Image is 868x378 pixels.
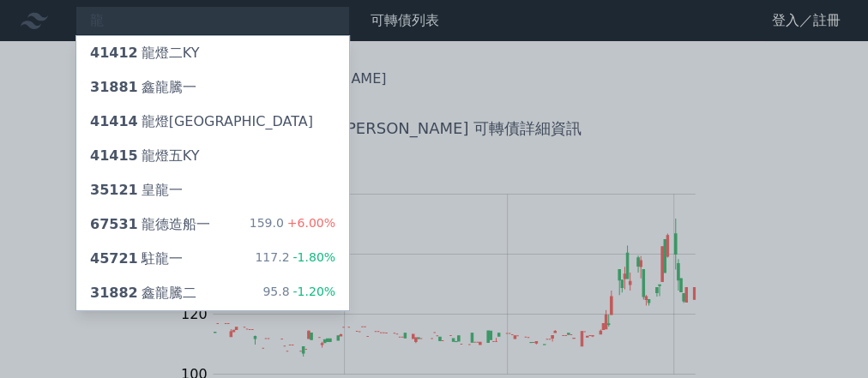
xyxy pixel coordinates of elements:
[90,43,199,63] div: 龍燈二KY
[90,283,196,303] div: 鑫龍騰二
[76,105,349,139] a: 41414龍燈[GEOGRAPHIC_DATA]
[76,173,349,207] a: 35121皇龍一
[90,79,138,95] span: 31881
[90,77,196,98] div: 鑫龍騰一
[90,147,138,164] span: 41415
[76,139,349,173] a: 41415龍燈五KY
[76,207,349,242] a: 67531龍德造船一 159.0+6.00%
[90,214,210,235] div: 龍德造船一
[76,276,349,310] a: 31882鑫龍騰二 95.8-1.20%
[255,249,335,269] div: 117.2
[90,216,138,232] span: 67531
[289,250,335,264] span: -1.80%
[76,242,349,276] a: 45721駐龍一 117.2-1.80%
[90,182,138,198] span: 35121
[250,214,335,235] div: 159.0
[90,113,138,129] span: 41414
[284,216,335,230] span: +6.00%
[90,249,183,269] div: 駐龍一
[262,283,335,303] div: 95.8
[90,45,138,61] span: 41412
[90,250,138,267] span: 45721
[289,285,335,298] span: -1.20%
[90,285,138,301] span: 31882
[90,146,199,166] div: 龍燈五KY
[90,111,313,132] div: 龍燈[GEOGRAPHIC_DATA]
[90,180,183,201] div: 皇龍一
[76,36,349,70] a: 41412龍燈二KY
[76,70,349,105] a: 31881鑫龍騰一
